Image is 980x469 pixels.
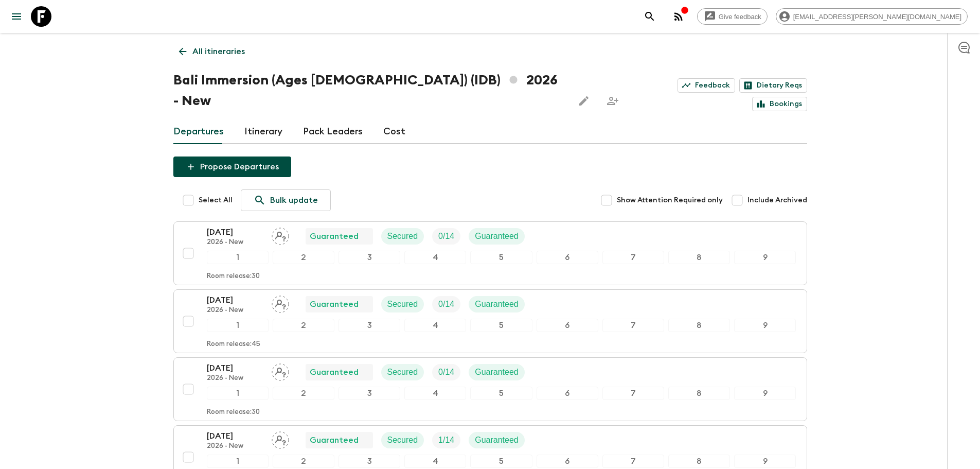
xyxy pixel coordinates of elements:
[173,41,251,62] a: All itineraries
[310,298,359,310] p: Guaranteed
[192,45,245,58] p: All itineraries
[173,357,807,421] button: [DATE]2026 - NewAssign pack leaderGuaranteedSecuredTrip FillGuaranteed123456789Room release:30
[207,272,260,281] p: Room release: 30
[475,298,519,310] p: Guaranteed
[310,366,359,378] p: Guaranteed
[438,230,454,242] p: 0 / 14
[310,230,359,242] p: Guaranteed
[470,319,532,332] div: 5
[438,298,454,310] p: 0 / 14
[173,221,807,285] button: [DATE]2026 - NewAssign pack leaderGuaranteedSecuredTrip FillGuaranteed123456789Room release:30
[338,455,400,468] div: 3
[752,97,807,111] a: Bookings
[734,319,796,332] div: 9
[272,367,289,375] span: Assign pack leader
[404,455,466,468] div: 4
[273,387,334,400] div: 2
[273,251,334,264] div: 2
[207,226,263,238] p: [DATE]
[272,435,289,443] span: Assign pack leader
[303,119,363,144] a: Pack Leaders
[537,319,598,332] div: 6
[678,78,735,93] a: Feedback
[739,78,807,93] a: Dietary Reqs
[432,432,460,448] div: Trip Fill
[734,251,796,264] div: 9
[404,387,466,400] div: 4
[668,455,730,468] div: 8
[404,319,466,332] div: 4
[241,189,331,211] a: Bulk update
[272,299,289,307] span: Assign pack leader
[338,319,400,332] div: 3
[387,230,418,242] p: Secured
[173,70,565,111] h1: Bali Immersion (Ages [DEMOGRAPHIC_DATA]) (IDB) 2026 - New
[537,387,598,400] div: 6
[602,91,623,111] span: Share this itinerary
[270,194,318,206] p: Bulk update
[713,13,767,21] span: Give feedback
[244,119,282,144] a: Itinerary
[273,319,334,332] div: 2
[432,364,460,380] div: Trip Fill
[207,387,269,400] div: 1
[310,434,359,446] p: Guaranteed
[381,432,424,448] div: Secured
[173,119,224,144] a: Departures
[776,8,968,25] div: [EMAIL_ADDRESS][PERSON_NAME][DOMAIN_NAME]
[207,374,263,383] p: 2026 - New
[207,442,263,450] p: 2026 - New
[404,251,466,264] div: 4
[338,387,400,400] div: 3
[207,238,263,247] p: 2026 - New
[602,387,664,400] div: 7
[173,289,807,353] button: [DATE]2026 - NewAssign pack leaderGuaranteedSecuredTrip FillGuaranteed123456789Room release:45
[207,251,269,264] div: 1
[207,294,263,306] p: [DATE]
[387,298,418,310] p: Secured
[432,296,460,312] div: Trip Fill
[475,230,519,242] p: Guaranteed
[747,195,807,205] span: Include Archived
[207,408,260,416] p: Room release: 30
[387,366,418,378] p: Secured
[734,455,796,468] div: 9
[207,430,263,442] p: [DATE]
[432,228,460,245] div: Trip Fill
[272,231,289,239] span: Assign pack leader
[537,455,598,468] div: 6
[207,340,260,349] p: Room release: 45
[387,434,418,446] p: Secured
[697,8,768,25] a: Give feedback
[537,251,598,264] div: 6
[470,251,532,264] div: 5
[207,455,269,468] div: 1
[734,387,796,400] div: 9
[6,6,27,27] button: menu
[381,228,424,245] div: Secured
[788,13,967,21] span: [EMAIL_ADDRESS][PERSON_NAME][DOMAIN_NAME]
[207,362,263,374] p: [DATE]
[381,364,424,380] div: Secured
[173,157,291,177] button: Propose Departures
[602,455,664,468] div: 7
[470,455,532,468] div: 5
[475,434,519,446] p: Guaranteed
[381,296,424,312] div: Secured
[475,366,519,378] p: Guaranteed
[207,319,269,332] div: 1
[207,306,263,315] p: 2026 - New
[668,251,730,264] div: 8
[273,455,334,468] div: 2
[199,195,233,205] span: Select All
[617,195,723,205] span: Show Attention Required only
[574,91,594,111] button: Edit this itinerary
[438,366,454,378] p: 0 / 14
[383,119,405,144] a: Cost
[438,434,454,446] p: 1 / 14
[602,251,664,264] div: 7
[470,387,532,400] div: 5
[668,319,730,332] div: 8
[602,319,664,332] div: 7
[338,251,400,264] div: 3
